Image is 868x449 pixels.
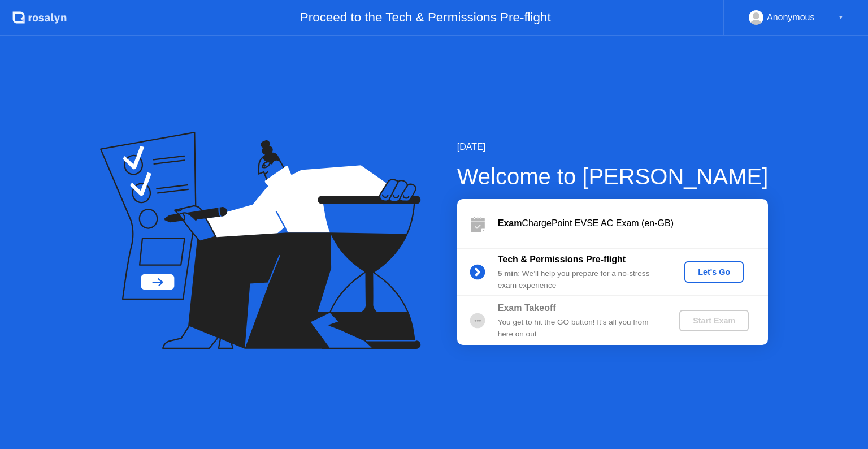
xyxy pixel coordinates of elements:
div: : We’ll help you prepare for a no-stress exam experience [498,268,661,291]
div: Anonymous [767,10,815,25]
b: Exam Takeoff [498,303,556,313]
div: You get to hit the GO button! It’s all you from here on out [498,317,661,340]
b: 5 min [498,269,518,278]
div: [DATE] [457,140,769,154]
div: Start Exam [684,316,744,325]
div: Welcome to [PERSON_NAME] [457,159,769,193]
div: ▼ [838,10,844,25]
div: ChargePoint EVSE AC Exam (en-GB) [498,217,768,230]
div: Let's Go [689,267,739,277]
button: Let's Go [684,261,744,283]
button: Start Exam [679,310,749,331]
b: Tech & Permissions Pre-flight [498,254,626,264]
b: Exam [498,218,522,228]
